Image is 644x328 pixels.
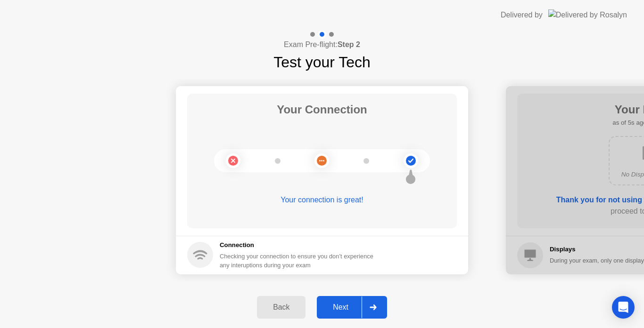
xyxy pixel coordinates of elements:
[317,296,387,319] button: Next
[338,40,360,48] b: Step 2
[220,252,379,270] div: Checking your connection to ensure you don’t experience any interuptions during your exam
[501,9,543,21] div: Delivered by
[612,296,635,319] div: Open Intercom Messenger
[260,303,303,312] div: Back
[257,296,305,319] button: Back
[220,240,379,250] h5: Connection
[548,9,627,20] img: Delivered by Rosalyn
[273,51,371,73] h1: Test your Tech
[320,303,362,312] div: Next
[284,39,360,50] h4: Exam Pre-flight:
[277,101,367,118] h1: Your Connection
[187,194,457,206] div: Your connection is great!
